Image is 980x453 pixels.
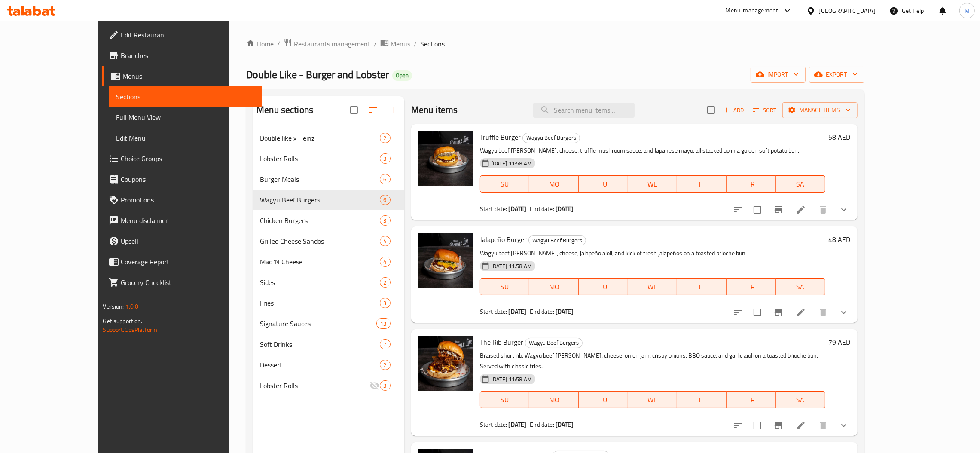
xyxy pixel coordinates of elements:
a: Coupons [102,169,262,190]
span: Version: [103,301,124,312]
div: Soft Drinks [260,339,379,349]
button: Add [720,104,748,117]
h6: 79 AED [829,336,851,348]
span: Edit Menu [116,133,255,143]
p: Wagyu beef [PERSON_NAME], cheese, truffle mushroom sauce, and Japanese mayo, all stacked up in a ... [480,145,825,156]
h6: 48 AED [829,233,851,245]
span: Lobster Rolls [260,380,369,391]
div: Wagyu Beef Burgers [522,133,580,143]
span: Lobster Rolls [260,153,379,164]
span: 3 [380,382,390,390]
button: FR [727,175,776,193]
div: Open [392,70,412,81]
span: MO [533,178,575,190]
span: SU [484,178,526,190]
div: items [380,236,391,246]
span: TH [681,394,723,406]
p: Wagyu beef [PERSON_NAME], cheese, jalapeño aioli, and kick of fresh jalapeños on a toasted brioch... [480,248,825,259]
span: MO [533,394,575,406]
div: Fries [260,298,379,308]
span: TH [681,281,723,293]
span: WE [632,281,674,293]
button: delete [813,199,833,220]
div: items [380,339,391,349]
button: sort-choices [728,199,748,220]
span: Sort sections [363,100,384,120]
div: Chicken Burgers3 [253,210,404,231]
span: Edit Restaurant [121,30,255,40]
button: FR [727,391,776,408]
span: Select to update [748,303,766,321]
li: / [277,39,280,49]
div: [GEOGRAPHIC_DATA] [819,6,876,15]
button: show more [833,199,854,220]
span: 6 [380,175,390,184]
span: WE [632,178,674,190]
li: / [414,39,417,49]
button: export [809,67,864,83]
span: import [757,69,799,80]
button: SU [480,391,530,408]
span: Signature Sauces [260,318,376,329]
span: [DATE] 11:58 AM [488,159,535,168]
div: Wagyu Beef Burgers [528,235,586,245]
span: Truffle Burger [480,131,521,144]
img: Jalapeño Burger [418,233,473,288]
span: Wagyu Beef Burgers [523,133,580,143]
span: Wagyu Beef Burgers [260,195,379,205]
span: Jalapeño Burger [480,233,527,246]
span: SU [484,281,526,293]
a: Edit menu item [796,420,806,431]
svg: Show Choices [839,420,849,431]
div: Signature Sauces13 [253,313,404,334]
span: Sections [420,39,445,49]
button: Sort [751,104,779,117]
span: Select to update [748,416,766,435]
button: TU [579,175,628,193]
span: Select to update [748,201,766,219]
button: SA [776,175,825,193]
a: Menus [380,38,410,49]
span: Grocery Checklist [121,277,255,288]
span: Upsell [121,236,255,246]
span: End date: [530,419,554,430]
div: items [380,133,391,143]
span: Promotions [121,195,255,205]
div: Sides2 [253,272,404,293]
span: Add item [720,104,748,117]
span: export [816,69,858,80]
h6: 58 AED [829,131,851,143]
a: Support.OpsPlatform [103,324,157,335]
h2: Menu items [411,104,458,116]
div: Fries3 [253,293,404,313]
span: 13 [377,320,390,328]
button: MO [529,391,579,408]
b: [DATE] [556,419,574,430]
span: Wagyu Beef Burgers [525,338,582,348]
span: Select section [702,101,720,119]
button: TH [677,278,727,295]
img: Truffle Burger [418,131,473,186]
span: Grilled Cheese Sandos [260,236,379,246]
a: Grocery Checklist [102,272,262,293]
button: sort-choices [728,415,748,436]
a: Edit Restaurant [102,24,262,45]
nav: breadcrumb [246,38,864,49]
div: Mac 'N Cheese4 [253,251,404,272]
span: Menu disclaimer [121,215,255,226]
button: Branch-specific-item [768,302,789,323]
div: items [380,174,391,184]
span: Sides [260,277,379,288]
span: 4 [380,237,390,245]
span: MO [533,281,575,293]
button: FR [727,278,776,295]
div: Burger Meals [260,174,379,184]
button: sort-choices [728,302,748,323]
a: Coverage Report [102,251,262,272]
span: Mac 'N Cheese [260,257,379,267]
a: Upsell [102,231,262,251]
span: 3 [380,217,390,225]
div: items [380,298,391,308]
